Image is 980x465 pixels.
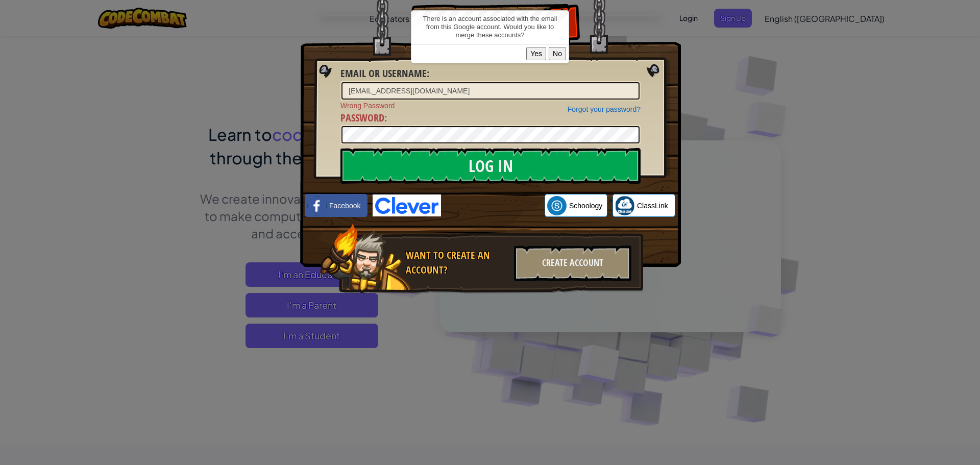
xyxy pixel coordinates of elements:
div: Create Account [514,246,631,281]
span: Email or Username [340,66,427,80]
span: Wrong Password [340,101,641,111]
button: No [549,47,566,60]
label: : [340,111,387,126]
label: : [340,66,429,81]
input: Log In [340,148,641,184]
img: schoology.png [547,196,567,215]
span: ClassLink [637,201,668,211]
img: clever-logo-blue.png [373,194,441,216]
button: Yes [526,47,546,60]
img: facebook_small.png [307,196,327,215]
span: Password [340,111,384,125]
img: classlink-logo-small.png [615,196,634,215]
span: Schoology [569,201,602,211]
span: There is an account associated with the email from this Google account. Would you like to merge t... [423,15,557,39]
span: Facebook [329,201,360,211]
a: Forgot your password? [568,105,641,113]
div: Want to create an account? [406,248,508,277]
iframe: Sign in with Google Button [441,194,545,217]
